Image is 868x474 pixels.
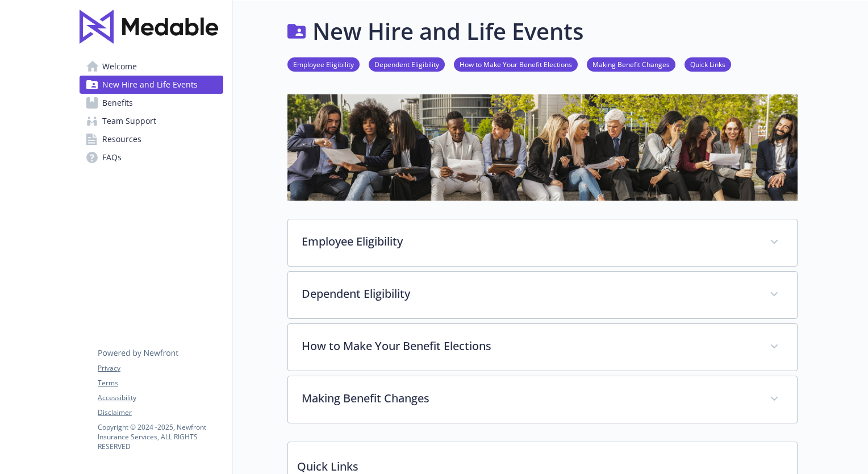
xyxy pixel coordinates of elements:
[80,130,223,148] a: Resources
[98,408,223,418] a: Disclaimer
[102,94,133,112] span: Benefits
[287,59,360,69] a: Employee Eligibility
[80,57,223,76] a: Welcome
[312,14,583,48] h1: New Hire and Life Events
[302,390,756,407] p: Making Benefit Changes
[369,59,445,69] a: Dependent Eligibility
[288,272,797,318] div: Dependent Eligibility
[98,393,223,403] a: Accessibility
[102,112,156,130] span: Team Support
[102,57,137,76] span: Welcome
[685,59,731,69] a: Quick Links
[102,76,198,94] span: New Hire and Life Events
[302,285,756,302] p: Dependent Eligibility
[98,422,223,451] p: Copyright © 2024 - 2025 , Newfront Insurance Services, ALL RIGHTS RESERVED
[102,148,122,167] span: FAQs
[80,148,223,167] a: FAQs
[80,112,223,130] a: Team Support
[102,130,141,148] span: Resources
[80,76,223,94] a: New Hire and Life Events
[287,94,798,201] img: new hire page banner
[302,338,756,355] p: How to Make Your Benefit Elections
[80,94,223,112] a: Benefits
[288,324,797,371] div: How to Make Your Benefit Elections
[288,219,797,266] div: Employee Eligibility
[98,378,223,388] a: Terms
[288,376,797,423] div: Making Benefit Changes
[587,59,675,69] a: Making Benefit Changes
[454,59,578,69] a: How to Make Your Benefit Elections
[302,233,756,250] p: Employee Eligibility
[98,363,223,373] a: Privacy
